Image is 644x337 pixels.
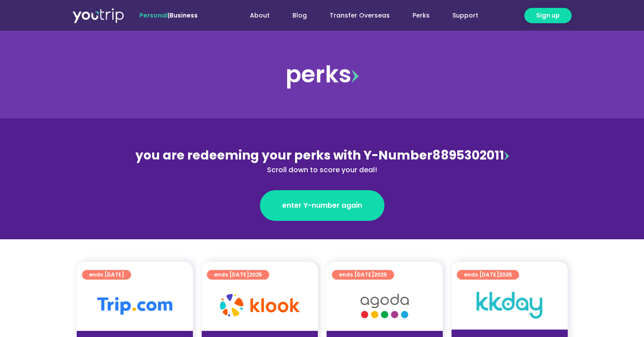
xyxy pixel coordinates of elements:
[249,271,262,278] span: 2025
[260,190,384,221] a: enter Y-number again
[221,7,490,24] nav: Menu
[135,147,432,164] span: you are redeeming your perks with Y-Number
[401,7,441,24] a: Perks
[89,270,124,280] span: ends [DATE]
[170,11,198,20] a: Business
[139,11,198,20] span: |
[464,270,512,280] span: ends [DATE]
[339,270,387,280] span: ends [DATE]
[499,271,512,278] span: 2025
[457,270,519,280] a: ends [DATE]2025
[332,270,394,280] a: ends [DATE]2025
[282,200,362,211] span: enter Y-number again
[139,11,168,20] span: Personal
[536,11,560,20] span: Sign up
[82,270,131,280] a: ends [DATE]
[132,146,512,175] div: 8895302011
[374,271,387,278] span: 2025
[524,8,572,23] a: Sign up
[441,7,490,24] a: Support
[318,7,401,24] a: Transfer Overseas
[214,270,262,280] span: ends [DATE]
[238,7,281,24] a: About
[207,270,269,280] a: ends [DATE]2025
[281,7,318,24] a: Blog
[132,165,512,175] div: Scroll down to score your deal!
